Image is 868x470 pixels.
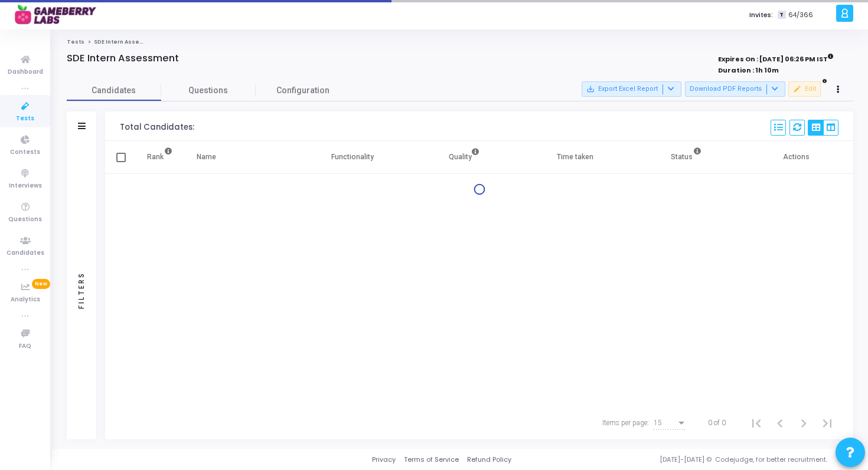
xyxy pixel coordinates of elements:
a: Terms of Service [404,455,459,465]
mat-icon: save_alt [586,85,595,93]
div: Name [197,150,216,163]
span: Analytics [11,295,40,305]
button: First page [745,411,768,435]
th: Actions [742,141,853,174]
span: T [778,11,785,19]
div: Time taken [557,150,593,163]
th: Functionality [297,141,408,174]
span: Questions [161,84,256,97]
span: FAQ [19,341,31,351]
th: Quality [408,141,519,174]
a: Privacy [372,455,396,465]
th: Status [631,141,742,174]
th: Rank [135,141,185,174]
span: 64/366 [788,10,813,20]
button: Next page [792,411,815,435]
div: 0 of 0 [708,418,726,428]
div: Total Candidates: [120,123,194,132]
button: Last page [815,411,839,435]
button: Download PDF Reports [685,81,785,97]
span: New [32,279,50,289]
button: Previous page [768,411,792,435]
span: Questions [8,215,42,225]
span: Candidates [67,84,161,97]
span: SDE Intern Assessment [94,38,162,45]
button: Export Excel Report [582,81,681,97]
h4: SDE Intern Assessment [67,52,179,64]
span: Dashboard [8,67,43,77]
mat-select: Items per page: [654,419,687,428]
mat-icon: edit [793,85,801,93]
button: Edit [788,81,821,97]
div: [DATE]-[DATE] © Codejudge, for better recruitment. [511,455,853,465]
div: Items per page: [602,418,649,428]
strong: Duration : 1h 10m [718,65,779,75]
img: logo [15,3,103,27]
label: Invites: [749,10,773,20]
span: Tests [16,114,34,124]
span: 15 [654,419,662,427]
span: Candidates [6,248,44,258]
a: Tests [67,38,84,45]
a: Refund Policy [467,455,511,465]
nav: breadcrumb [67,38,853,46]
span: Contests [10,147,40,157]
span: Interviews [9,181,42,191]
span: Configuration [276,84,329,97]
strong: Expires On : [DATE] 06:26 PM IST [718,51,834,64]
div: View Options [808,120,838,136]
div: Filters [76,225,87,355]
